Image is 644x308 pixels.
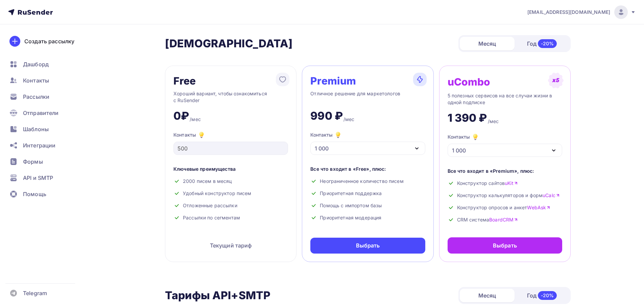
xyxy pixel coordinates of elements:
[173,202,288,209] div: Отложенные рассылки
[173,75,196,86] div: Free
[448,76,491,87] div: uCombo
[23,141,55,149] span: Интеграции
[493,241,517,250] div: Выбрать
[310,202,425,209] div: Помощь с импортом базы
[173,178,288,185] div: 2000 писем в месяц
[173,131,288,139] div: Контакты
[448,168,562,174] div: Все что входит в «Premium», плюс:
[448,111,487,125] div: 1 390 ₽
[190,116,201,123] div: /мес
[515,288,569,303] div: Год
[23,125,49,133] span: Шаблоны
[173,237,288,254] div: Текущий тариф
[457,192,560,199] span: Конструктор калькуляторов и форм
[489,216,518,223] a: BoardCRM
[460,289,515,302] div: Месяц
[173,90,288,104] div: Хороший вариант, чтобы ознакомиться с RuSender
[527,5,636,19] a: [EMAIL_ADDRESS][DOMAIN_NAME]
[343,116,355,123] div: /мес
[5,106,86,120] a: Отправители
[310,178,425,185] div: Неограниченное количество писем
[23,76,49,85] span: Контакты
[23,174,53,182] span: API и SMTP
[448,133,479,141] div: Контакты
[5,122,86,136] a: Шаблоны
[527,9,610,16] span: [EMAIL_ADDRESS][DOMAIN_NAME]
[5,74,86,87] a: Контакты
[457,216,518,223] span: CRM система
[310,90,425,104] div: Отличное решение для маркетологов
[505,180,518,187] a: uKit
[457,180,518,187] span: Конструктор сайтов
[515,37,569,51] div: Год
[310,166,425,172] div: Все что входит в «Free», плюс:
[310,109,343,123] div: 990 ₽
[23,289,47,297] span: Telegram
[173,109,189,123] div: 0₽
[543,192,560,199] a: uCalc
[488,118,499,125] div: /мес
[315,144,329,152] div: 1 000
[23,93,49,101] span: Рассылки
[310,131,425,155] button: Контакты 1 000
[165,289,270,302] h2: Тарифы API+SMTP
[356,242,380,250] div: Выбрать
[310,75,356,86] div: Premium
[452,146,466,155] div: 1 000
[173,214,288,221] div: Рассылки по сегментам
[173,166,288,172] div: Ключевые преимущества
[5,90,86,103] a: Рассылки
[165,37,293,50] h2: [DEMOGRAPHIC_DATA]
[538,291,557,300] div: -20%
[457,204,551,211] span: Конструктор опросов и анкет
[23,190,46,198] span: Помощь
[310,131,342,139] div: Контакты
[448,133,562,157] button: Контакты 1 000
[173,190,288,197] div: Удобный конструктор писем
[5,57,86,71] a: Дашборд
[24,37,74,45] div: Создать рассылку
[310,190,425,197] div: Приоритетная поддержка
[527,204,550,211] a: WebAsk
[538,39,557,48] div: -20%
[460,37,515,50] div: Месяц
[23,60,49,68] span: Дашборд
[23,158,43,166] span: Формы
[5,155,86,168] a: Формы
[448,92,562,106] div: 5 полезных сервисов на все случаи жизни в одной подписке
[23,109,59,117] span: Отправители
[310,214,425,221] div: Приоритетная модерация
